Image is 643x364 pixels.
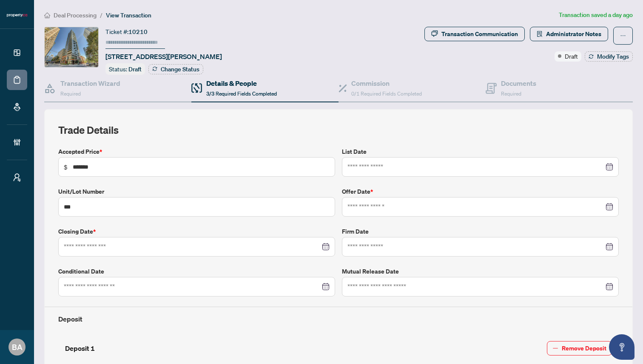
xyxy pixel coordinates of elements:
span: 0/1 Required Fields Completed [351,90,422,97]
span: BA [12,341,23,353]
span: Required [501,90,521,97]
label: Conditional Date [58,267,335,276]
span: ellipsis [620,33,626,39]
article: Transaction saved a day ago [559,10,633,20]
span: Required [60,90,81,97]
img: logo [7,13,27,18]
div: Status: [105,63,145,75]
h4: Deposit 1 [65,343,95,353]
label: Firm Date [342,227,619,236]
span: [STREET_ADDRESS][PERSON_NAME] [105,51,222,62]
label: Offer Date [342,187,619,196]
label: Accepted Price [58,147,335,156]
span: Deal Processing [54,11,97,19]
h4: Commission [351,78,422,88]
button: Remove Deposit [547,341,612,356]
h4: Details & People [206,78,277,88]
span: minus [552,345,558,351]
span: $ [64,162,68,172]
span: Remove Deposit [562,341,606,355]
h4: Transaction Wizard [60,78,120,88]
label: Unit/Lot Number [58,187,335,196]
span: 3/3 Required Fields Completed [206,90,277,97]
span: Change Status [161,66,199,72]
label: List Date [342,147,619,156]
span: Administrator Notes [546,27,601,41]
button: Modify Tags [585,51,633,62]
span: solution [537,31,543,37]
button: Change Status [148,64,203,74]
button: Open asap [609,334,634,360]
li: / [100,10,102,20]
div: Ticket #: [105,27,148,37]
span: Modify Tags [597,54,629,59]
img: IMG-C12234883_1.jpg [45,27,98,67]
span: Draft [565,51,578,61]
span: 10210 [128,28,148,36]
span: Draft [128,65,142,73]
label: Mutual Release Date [342,267,619,276]
div: Transaction Communication [441,27,518,41]
label: Closing Date [58,227,335,236]
h4: Documents [501,78,536,88]
button: Transaction Communication [424,27,525,41]
span: View Transaction [106,11,151,19]
span: user-switch [13,173,21,182]
h2: Trade Details [58,123,619,137]
button: Administrator Notes [530,27,608,41]
span: home [44,12,50,18]
h4: Deposit [58,314,619,324]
